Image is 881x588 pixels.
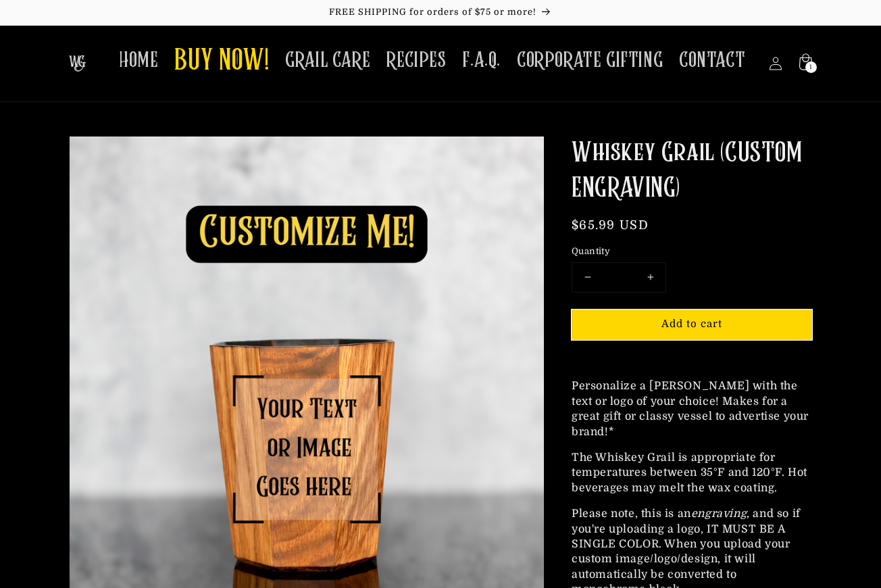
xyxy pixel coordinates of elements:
span: GRAIL CARE [285,47,370,74]
span: 1 [809,62,813,73]
a: HOME [111,39,166,82]
span: The Whiskey Grail is appropriate for temperatures between 35°F and 120°F. Hot beverages may melt ... [572,451,807,494]
p: FREE SHIPPING for orders of $75 or more! [14,7,867,18]
a: CONTACT [671,39,753,82]
label: Quantity [572,245,812,258]
img: The Whiskey Grail [69,55,86,72]
span: Add to cart [661,318,722,330]
span: RECIPES [386,47,446,74]
span: CONTACT [679,47,745,74]
em: engraving [691,508,747,520]
span: HOME [119,47,158,74]
span: F.A.Q. [462,47,501,74]
a: GRAIL CARE [277,39,378,82]
a: F.A.Q. [454,39,509,82]
h1: Whiskey Grail (CUSTOM ENGRAVING) [572,136,812,206]
span: $65.99 USD [572,218,649,232]
a: BUY NOW! [166,35,277,89]
a: RECIPES [378,39,454,82]
p: Personalize a [PERSON_NAME] with the text or logo of your choice! Makes for a great gift or class... [572,378,812,439]
a: CORPORATE GIFTING [509,39,671,82]
span: BUY NOW! [174,43,269,80]
span: CORPORATE GIFTING [517,47,663,74]
button: Add to cart [572,310,812,340]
